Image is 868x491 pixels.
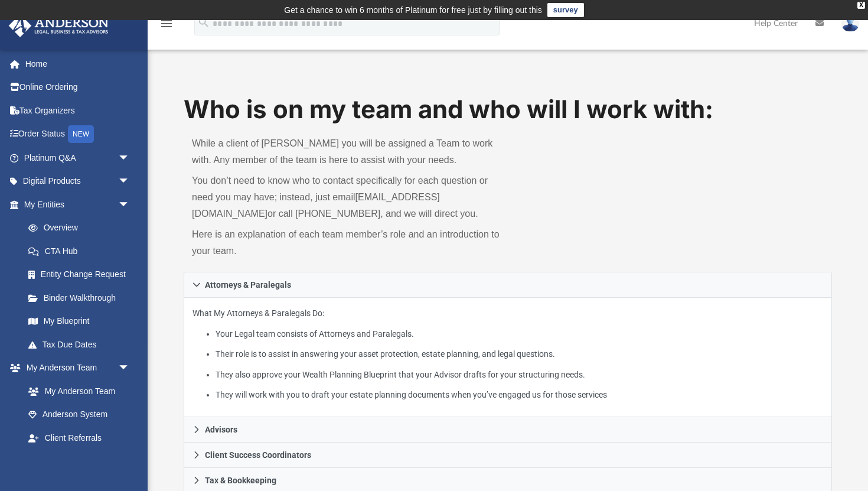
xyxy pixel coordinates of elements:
[8,76,148,99] a: Online Ordering
[184,298,832,418] div: Attorneys & Paralegals
[118,193,142,217] span: arrow_drop_down
[192,226,500,259] p: Here is an explanation of each team member’s role and an introduction to your team.
[8,356,142,380] a: My Anderson Teamarrow_drop_down
[841,15,859,32] img: User Pic
[159,17,174,31] i: menu
[17,239,148,263] a: CTA Hub
[17,379,136,403] a: My Anderson Team
[8,146,148,170] a: Platinum Q&Aarrow_drop_down
[192,173,500,222] p: You don’t need to know who to contact specifically for each question or need you may have; instea...
[192,192,440,219] a: [EMAIL_ADDRESS][DOMAIN_NAME]
[8,52,148,76] a: Home
[547,3,584,17] a: survey
[5,14,112,37] img: Anderson Advisors Platinum Portal
[205,281,291,289] span: Attorneys & Paralegals
[17,310,142,333] a: My Blueprint
[216,347,823,362] li: Their role is to assist in answering your asset protection, estate planning, and legal questions.
[17,333,148,356] a: Tax Due Dates
[205,451,311,459] span: Client Success Coordinators
[17,263,148,287] a: Entity Change Request
[17,426,142,450] a: Client Referrals
[17,403,142,427] a: Anderson System
[197,16,210,29] i: search
[68,125,94,143] div: NEW
[8,193,148,216] a: My Entitiesarrow_drop_down
[216,368,823,382] li: They also approve your Wealth Planning Blueprint that your Advisor drafts for your structuring ne...
[118,146,142,170] span: arrow_drop_down
[8,170,148,193] a: Digital Productsarrow_drop_down
[205,476,276,485] span: Tax & Bookkeeping
[118,356,142,381] span: arrow_drop_down
[192,135,500,168] p: While a client of [PERSON_NAME] you will be assigned a Team to work with. Any member of the team ...
[118,170,142,194] span: arrow_drop_down
[118,450,142,474] span: arrow_drop_down
[205,425,237,434] span: Advisors
[184,417,832,443] a: Advisors
[8,99,148,122] a: Tax Organizers
[216,388,823,402] li: They will work with you to draft your estate planning documents when you’ve engaged us for those ...
[192,306,823,402] p: What My Attorneys & Paralegals Do:
[159,22,174,31] a: menu
[857,2,865,9] div: close
[184,443,832,468] a: Client Success Coordinators
[216,327,823,342] li: Your Legal team consists of Attorneys and Paralegals.
[17,286,148,310] a: Binder Walkthrough
[184,92,832,127] h1: Who is on my team and who will I work with:
[17,216,148,240] a: Overview
[8,450,142,473] a: My Documentsarrow_drop_down
[184,272,832,298] a: Attorneys & Paralegals
[8,122,148,147] a: Order StatusNEW
[284,3,542,17] div: Get a chance to win 6 months of Platinum for free just by filling out this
